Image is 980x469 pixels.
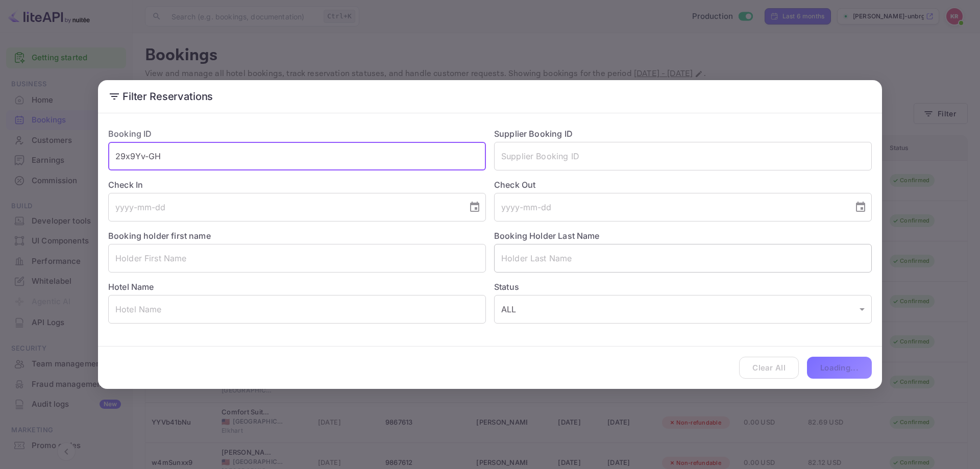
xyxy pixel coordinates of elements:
[108,129,152,139] label: Booking ID
[108,282,154,292] label: Hotel Name
[98,80,882,113] h2: Filter Reservations
[464,197,485,217] button: Choose date
[494,142,872,170] input: Supplier Booking ID
[108,179,486,191] label: Check In
[494,295,872,324] div: ALL
[108,142,486,170] input: Booking ID
[494,129,573,139] label: Supplier Booking ID
[850,197,871,217] button: Choose date
[108,193,460,221] input: yyyy-mm-dd
[108,295,486,324] input: Hotel Name
[108,231,211,241] label: Booking holder first name
[494,244,872,273] input: Holder Last Name
[494,231,600,241] label: Booking Holder Last Name
[494,193,846,221] input: yyyy-mm-dd
[494,179,872,191] label: Check Out
[108,244,486,273] input: Holder First Name
[494,281,872,293] label: Status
